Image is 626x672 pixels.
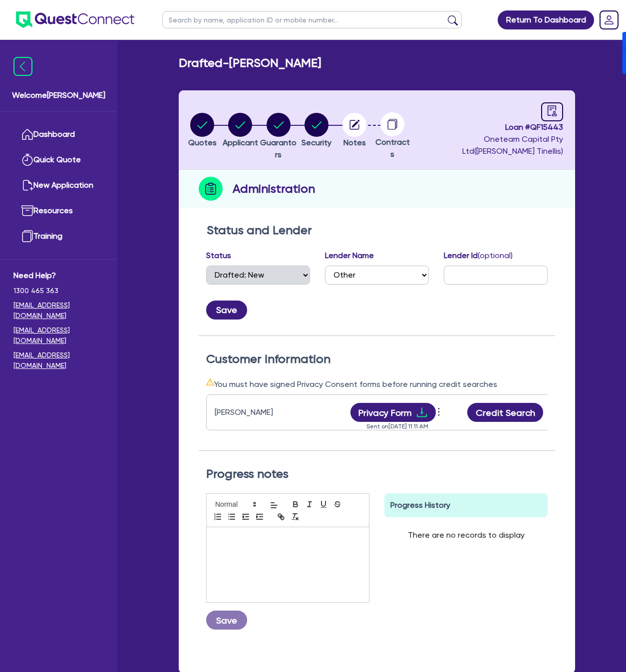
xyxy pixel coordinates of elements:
a: Quick Quote [13,147,104,173]
img: step-icon [199,177,223,201]
a: Return To Dashboard [498,10,594,29]
span: Security [302,138,331,147]
span: more [434,404,444,419]
span: Notes [343,138,366,147]
span: Welcome [PERSON_NAME] [12,89,105,101]
button: Quotes [188,112,217,149]
span: Need Help? [13,270,104,282]
span: warning [206,378,214,386]
button: Save [206,611,247,630]
button: Privacy Formdownload [350,403,436,422]
label: Lender Name [325,250,374,262]
input: Search by name, application ID or mobile number... [162,11,462,28]
a: [EMAIL_ADDRESS][DOMAIN_NAME] [13,350,104,371]
span: audit [547,105,558,116]
button: Dropdown toggle [436,404,444,421]
a: New Application [13,173,104,198]
button: Save [206,301,247,320]
h2: Status and Lender [207,223,547,238]
button: Security [301,112,332,149]
label: Lender Id [444,250,513,262]
img: icon-menu-close [13,57,32,76]
span: Loan # QF15443 [414,121,563,133]
label: Status [206,250,231,262]
h2: Progress notes [206,467,548,481]
div: There are no records to display [396,517,537,553]
button: Applicant [222,112,259,149]
span: Quotes [188,138,217,147]
a: [EMAIL_ADDRESS][DOMAIN_NAME] [13,325,104,346]
a: Resources [13,198,104,224]
a: [EMAIL_ADDRESS][DOMAIN_NAME] [13,300,104,321]
span: Oneteam Capital Pty Ltd ( [PERSON_NAME] Tinellis ) [462,134,563,156]
span: download [416,406,428,418]
img: quest-connect-logo-blue [16,11,134,28]
button: Notes [342,112,367,149]
img: resources [21,205,33,217]
span: Applicant [223,138,258,147]
h2: Customer Information [206,352,548,366]
h2: Administration [233,180,315,198]
img: quick-quote [21,154,33,166]
a: Dropdown toggle [596,7,622,33]
button: Guarantors [260,112,298,161]
img: new-application [21,179,33,191]
h2: Drafted - [PERSON_NAME] [179,56,321,70]
span: Contracts [375,137,410,159]
button: Credit Search [467,403,543,422]
a: Training [13,224,104,249]
img: training [21,230,33,242]
span: 1300 465 363 [13,286,104,296]
div: You must have signed Privacy Consent forms before running credit searches [206,378,548,390]
a: Dashboard [13,122,104,147]
div: [PERSON_NAME] [215,406,339,418]
div: Progress History [384,493,548,517]
span: (optional) [478,251,513,260]
span: Guarantors [260,138,297,159]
